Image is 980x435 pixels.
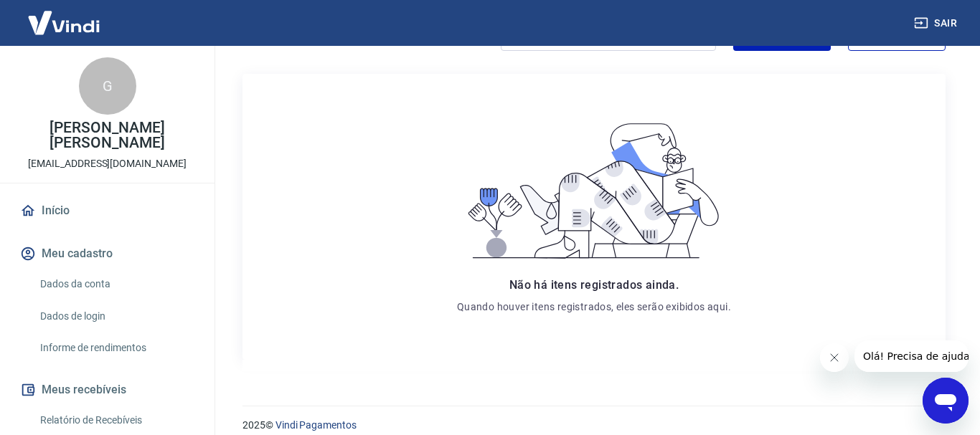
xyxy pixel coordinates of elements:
[275,419,357,431] a: Vindi Pagamentos
[911,10,963,37] button: Sair
[34,333,197,363] a: Informe de rendimentos
[34,302,197,331] a: Dados de login
[17,238,197,269] button: Meu cadastro
[34,406,197,435] a: Relatório de Recebíveis
[923,378,969,424] iframe: Botão para abrir a janela de mensagens
[34,269,197,299] a: Dados da conta
[854,340,969,372] iframe: Mensagem da empresa
[79,57,136,115] div: G
[17,195,197,226] a: Início
[28,156,187,171] p: [EMAIL_ADDRESS][DOMAIN_NAME]
[17,1,110,44] img: Vindi
[457,300,731,314] p: Quando houver itens registrados, eles serão exibidos aqui.
[242,418,946,433] p: 2025 ©
[11,120,203,150] p: [PERSON_NAME] [PERSON_NAME]
[509,278,679,292] span: Não há itens registrados ainda.
[9,10,121,21] span: Olá! Precisa de ajuda?
[17,374,197,406] button: Meus recebíveis
[820,343,849,372] iframe: Fechar mensagem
